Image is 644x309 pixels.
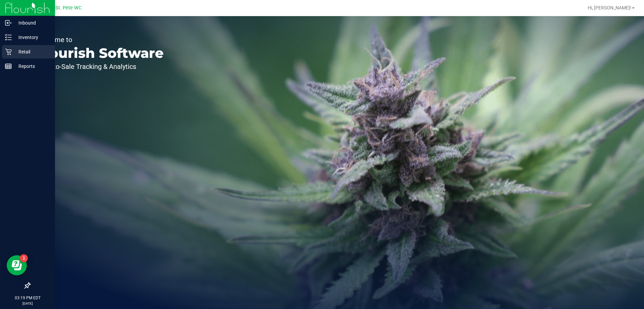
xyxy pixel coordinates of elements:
[7,255,27,275] iframe: Resource center
[5,63,12,70] inline-svg: Reports
[3,301,52,306] p: [DATE]
[12,48,52,56] p: Retail
[12,33,52,41] p: Inventory
[5,20,12,26] inline-svg: Inbound
[12,62,52,70] p: Reports
[12,19,52,27] p: Inbound
[36,46,164,60] p: Flourish Software
[5,48,12,55] inline-svg: Retail
[5,34,12,41] inline-svg: Inventory
[55,5,82,11] span: St. Pete WC
[36,36,164,43] p: Welcome to
[588,5,631,10] span: Hi, [PERSON_NAME]!
[36,63,164,70] p: Seed-to-Sale Tracking & Analytics
[20,254,28,262] iframe: Resource center unread badge
[3,295,52,301] p: 03:19 PM EDT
